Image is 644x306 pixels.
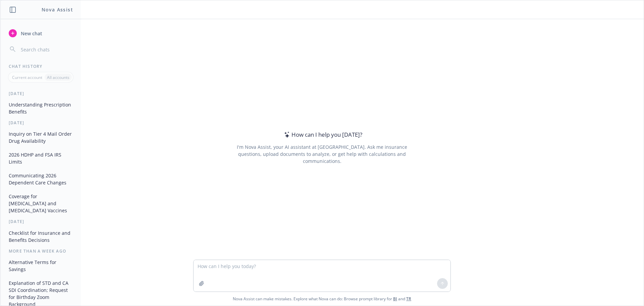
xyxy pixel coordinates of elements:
[6,227,75,246] button: Checklist for Insurance and Benefits Decisions
[1,248,81,254] div: More than a week ago
[282,130,362,139] div: How can I help you [DATE]?
[6,128,75,146] button: Inquiry on Tier 4 Mail Order Drug Availability
[6,191,75,216] button: Coverage for [MEDICAL_DATA] and [MEDICAL_DATA] Vaccines
[6,149,75,167] button: 2026 HDHP and FSA IRS Limits
[3,292,641,306] span: Nova Assist can make mistakes. Explore what Nova can do: Browse prompt library for and
[19,45,73,54] input: Search chats
[6,27,75,39] button: New chat
[1,219,81,224] div: [DATE]
[47,75,69,80] p: All accounts
[1,120,81,126] div: [DATE]
[6,99,75,117] button: Understanding Prescription Benefits
[1,91,81,96] div: [DATE]
[406,296,411,302] a: TR
[393,296,397,302] a: BI
[6,170,75,188] button: Communicating 2026 Dependent Care Changes
[19,30,42,37] span: New chat
[42,6,73,13] h1: Nova Assist
[1,63,81,69] div: Chat History
[227,143,416,165] div: I'm Nova Assist, your AI assistant at [GEOGRAPHIC_DATA]. Ask me insurance questions, upload docum...
[6,257,75,275] button: Alternative Terms for Savings
[12,75,42,80] p: Current account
